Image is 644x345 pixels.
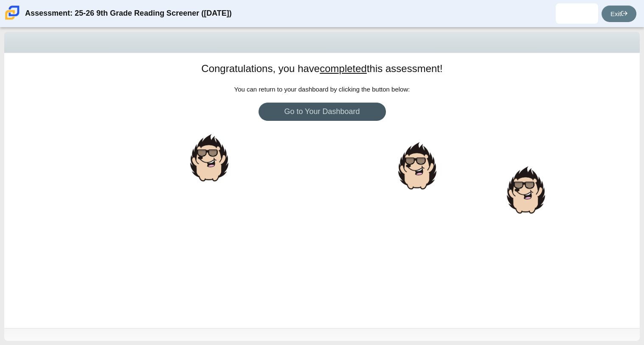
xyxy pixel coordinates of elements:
u: completed [320,63,367,74]
a: Exit [602,6,636,22]
a: Carmen School of Science & Technology [3,16,21,23]
h1: Congratulations, you have this assessment! [201,61,442,76]
span: You can return to your dashboard by clicking the button below: [234,86,410,93]
img: leonel.castroperez.HeaJMI [570,7,584,20]
img: Carmen School of Science & Technology [3,4,21,22]
div: Assessment: 25-26 9th Grade Reading Screener ([DATE]) [25,3,232,24]
a: Go to Your Dashboard [259,103,386,121]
